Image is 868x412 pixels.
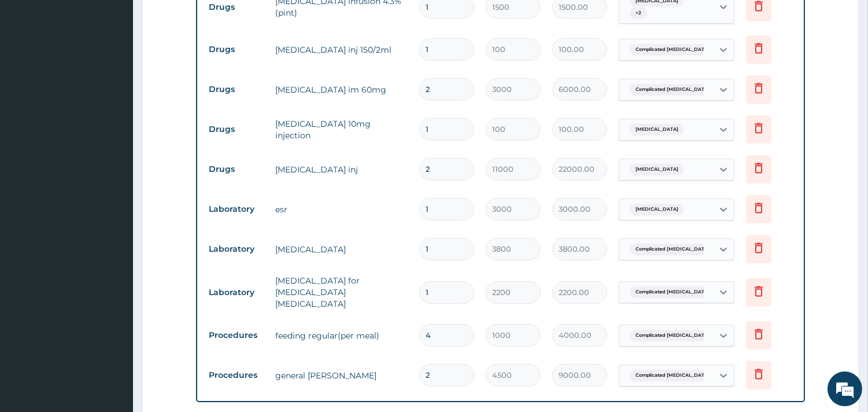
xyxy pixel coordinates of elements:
[630,124,684,135] span: [MEDICAL_DATA]
[269,112,413,147] td: [MEDICAL_DATA] 10mg injection
[630,8,647,19] span: + 2
[269,78,413,101] td: [MEDICAL_DATA] im 60mg
[6,282,220,323] textarea: Type your message and hit 'Enter'
[203,282,269,303] td: Laboratory
[21,58,47,87] img: d_794563401_company_1708531726252_794563401
[630,244,715,255] span: Complicated [MEDICAL_DATA]
[630,286,715,298] span: Complicated [MEDICAL_DATA]
[67,129,160,246] span: We're online!
[190,6,217,34] div: Minimize live chat window
[60,65,194,80] div: Chat with us now
[203,325,269,346] td: Procedures
[203,39,269,60] td: Drugs
[203,119,269,140] td: Drugs
[630,204,684,215] span: [MEDICAL_DATA]
[269,158,413,181] td: [MEDICAL_DATA] inj
[630,330,715,341] span: Complicated [MEDICAL_DATA]
[269,269,413,315] td: [MEDICAL_DATA] for [MEDICAL_DATA] [MEDICAL_DATA]
[269,238,413,261] td: [MEDICAL_DATA]
[203,159,269,180] td: Drugs
[630,370,715,381] span: Complicated [MEDICAL_DATA]
[203,365,269,386] td: Procedures
[269,38,413,61] td: [MEDICAL_DATA] inj 150/2ml
[630,84,715,95] span: Complicated [MEDICAL_DATA]
[203,238,269,260] td: Laboratory
[203,79,269,100] td: Drugs
[630,44,715,56] span: Complicated [MEDICAL_DATA]
[269,324,413,347] td: feeding regular(per meal)
[269,198,413,221] td: esr
[630,164,684,175] span: [MEDICAL_DATA]
[269,364,413,387] td: general [PERSON_NAME]
[203,198,269,220] td: Laboratory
